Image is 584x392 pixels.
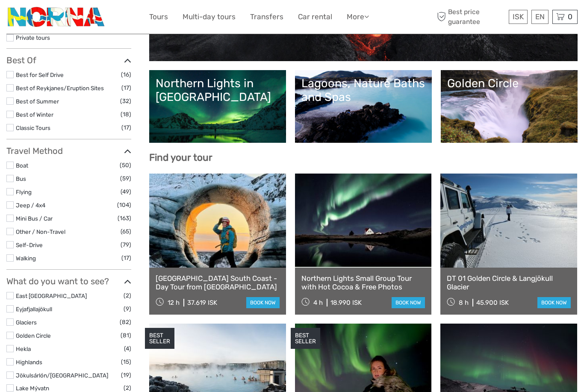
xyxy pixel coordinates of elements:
span: (50) [120,160,131,170]
a: Highlands [16,359,42,365]
span: (15) [121,357,131,367]
p: We're away right now. Please check back later! [12,15,97,22]
span: (9) [124,304,131,314]
a: Transfers [250,11,283,23]
b: Find your tour [149,152,212,163]
a: Northern Lights in [GEOGRAPHIC_DATA] [156,77,280,136]
span: 0 [566,12,574,21]
a: Lagoons, Nature Baths and Spas [301,77,425,136]
div: 45.900 ISK [476,299,509,307]
div: Golden Circle [447,77,571,90]
a: Classic Tours [16,124,50,131]
span: (17) [121,253,131,263]
div: Northern Lights in [GEOGRAPHIC_DATA] [156,77,280,104]
a: Jökulsárlón/[GEOGRAPHIC_DATA] [16,372,108,379]
span: (104) [117,200,131,210]
a: Glaciers [16,319,37,326]
span: (59) [120,174,131,183]
a: Flying [16,189,32,195]
span: (17) [121,123,131,133]
h3: What do you want to see? [6,276,131,286]
a: book now [537,297,571,308]
div: 37.619 ISK [187,299,217,307]
span: 12 h [168,299,180,307]
span: (65) [121,227,131,236]
span: (4) [124,344,131,354]
span: (79) [121,240,131,250]
a: [GEOGRAPHIC_DATA] South Coast - Day Tour from [GEOGRAPHIC_DATA] [156,274,280,292]
span: ISK [513,12,524,21]
a: Tours [149,11,168,23]
a: East [GEOGRAPHIC_DATA] [16,292,87,299]
span: (49) [121,187,131,197]
a: Walking [16,255,36,262]
div: 18.990 ISK [330,299,362,307]
div: BEST SELLER [291,328,320,349]
div: BEST SELLER [145,328,174,349]
a: Multi-day tours [183,11,236,23]
h3: Travel Method [6,146,131,156]
a: Best of Winter [16,111,53,118]
span: (82) [120,317,131,327]
div: EN [531,10,549,24]
a: Northern Lights Small Group Tour with Hot Cocoa & Free Photos [301,274,425,292]
img: 3202-b9b3bc54-fa5a-4c2d-a914-9444aec66679_logo_small.png [6,6,107,27]
span: (17) [121,83,131,93]
a: Hekla [16,345,31,352]
button: Open LiveChat chat widget [98,13,109,24]
a: Golden Circle [16,332,51,339]
div: Lagoons, Nature Baths and Spas [301,77,425,104]
a: Best of Summer [16,98,59,105]
a: Mini Bus / Car [16,215,53,222]
a: book now [392,297,425,308]
a: Car rental [298,11,332,23]
a: Best of Reykjanes/Eruption Sites [16,85,104,91]
a: Eyjafjallajökull [16,306,52,312]
span: (81) [121,330,131,340]
span: (163) [118,213,131,223]
span: (18) [121,109,131,119]
a: Private tours [16,34,50,41]
a: Boat [16,162,28,169]
a: Self-Drive [16,242,43,248]
a: Best for Self Drive [16,71,64,78]
span: (32) [120,96,131,106]
span: (19) [121,370,131,380]
span: Best price guarantee [435,7,507,26]
a: DT 01 Golden Circle & Langjökull Glacier [447,274,571,292]
a: book now [246,297,280,308]
span: (16) [121,70,131,80]
a: Golden Circle [447,77,571,136]
span: 4 h [313,299,323,307]
a: Jeep / 4x4 [16,202,45,209]
a: Other / Non-Travel [16,228,65,235]
a: Bus [16,175,26,182]
span: 8 h [459,299,469,307]
a: More [347,11,369,23]
span: (2) [124,291,131,301]
a: Lake Mývatn [16,385,49,392]
h3: Best Of [6,55,131,65]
